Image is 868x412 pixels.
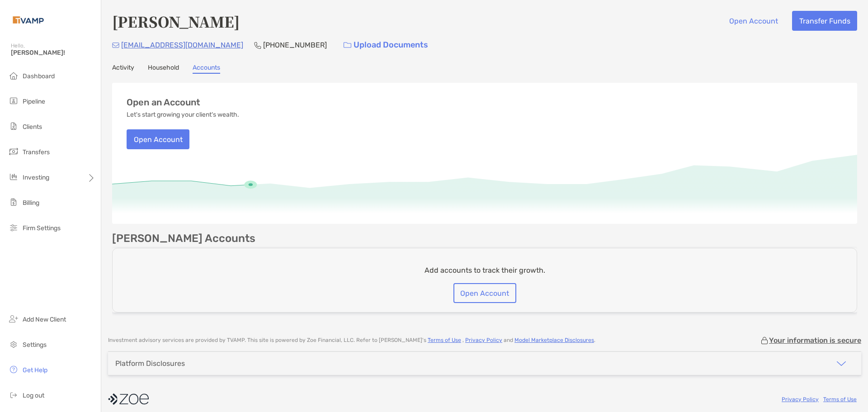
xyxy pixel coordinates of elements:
span: [PERSON_NAME]! [11,49,95,57]
span: Add New Client [23,316,66,323]
img: investing icon [8,171,19,182]
span: Investing [23,174,49,181]
img: Zoe Logo [11,4,46,36]
img: clients icon [8,121,19,132]
img: dashboard icon [8,70,19,81]
button: Open Account [453,283,516,303]
img: Phone Icon [254,42,261,49]
img: icon arrow [836,358,847,369]
div: Platform Disclosures [115,359,185,368]
img: button icon [344,42,351,48]
button: Transfer Funds [792,11,857,31]
img: firm-settings icon [8,222,19,233]
p: Your information is secure [769,336,861,345]
a: Terms of Use [428,337,461,343]
img: billing icon [8,197,19,208]
h3: Open an Account [127,97,200,108]
img: get-help icon [8,364,19,375]
a: Privacy Policy [465,337,502,343]
span: Clients [23,123,42,131]
img: transfers icon [8,146,19,157]
a: Activity [112,64,134,74]
p: Add accounts to track their growth. [425,265,545,276]
img: settings icon [8,339,19,350]
span: Firm Settings [23,224,61,232]
img: logout icon [8,389,19,400]
img: Email Icon [112,43,119,48]
button: Open Account [722,11,785,31]
a: Privacy Policy [782,396,819,403]
span: Log out [23,392,44,399]
span: Transfers [23,148,50,156]
a: Terms of Use [823,396,857,403]
a: Household [148,64,179,74]
p: [PERSON_NAME] Accounts [112,233,255,244]
p: Let's start growing your client's wealth. [127,111,239,118]
span: Settings [23,341,47,349]
a: Model Marketplace Disclosures [514,337,594,343]
span: Billing [23,199,39,207]
button: Open Account [127,129,189,149]
h4: [PERSON_NAME] [112,11,240,32]
p: [EMAIL_ADDRESS][DOMAIN_NAME] [121,39,243,51]
p: Investment advisory services are provided by TVAMP . This site is powered by Zoe Financial, LLC. ... [108,337,595,344]
p: [PHONE_NUMBER] [263,39,327,51]
img: pipeline icon [8,95,19,106]
a: Accounts [193,64,220,74]
a: Upload Documents [338,35,434,55]
span: Pipeline [23,98,45,105]
img: add_new_client icon [8,313,19,324]
img: company logo [108,389,149,409]
span: Dashboard [23,72,55,80]
span: Get Help [23,366,47,374]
